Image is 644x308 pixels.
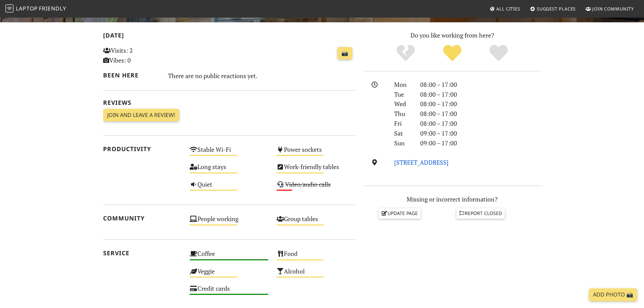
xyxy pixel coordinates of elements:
[103,109,179,122] a: Join and leave a review!
[285,180,331,188] s: Video/audio calls
[5,4,14,13] img: LaptopFriendly
[103,145,182,152] h2: Productivity
[537,6,576,12] span: Suggest Places
[103,46,182,65] p: Visits: 2 Vibes: 0
[496,6,520,12] span: All Cities
[592,6,634,12] span: Join Community
[589,288,637,301] a: Add Photo 📸
[487,3,523,15] a: All Cities
[416,128,545,138] div: 09:00 – 17:00
[186,248,272,265] div: Coffee
[416,119,545,128] div: 08:00 – 17:00
[429,44,476,63] div: Yes
[186,161,272,179] div: Long stays
[527,3,579,15] a: Suggest Places
[272,266,359,283] div: Alcohol
[272,144,359,161] div: Power sockets
[186,179,272,196] div: Quiet
[390,138,416,148] div: Sun
[186,144,272,161] div: Stable Wi-Fi
[272,161,359,179] div: Work-friendly tables
[5,3,66,15] a: LaptopFriendly LaptopFriendly
[390,119,416,128] div: Fri
[394,158,449,166] a: [STREET_ADDRESS]
[103,99,355,106] h2: Reviews
[390,80,416,90] div: Mon
[390,99,416,109] div: Wed
[390,128,416,138] div: Sat
[390,90,416,99] div: Tue
[379,208,421,218] a: Update page
[186,266,272,283] div: Veggie
[272,248,359,265] div: Food
[168,70,355,81] div: There are no public reactions yet.
[416,90,545,99] div: 08:00 – 17:00
[363,30,541,40] p: Do you like working from here?
[416,99,545,109] div: 08:00 – 17:00
[103,215,182,222] h2: Community
[475,44,522,63] div: Definitely!
[382,44,429,63] div: No
[416,138,545,148] div: 09:00 – 17:00
[103,250,182,257] h2: Service
[363,194,541,204] p: Missing or incorrect information?
[416,109,545,119] div: 08:00 – 17:00
[103,32,355,42] h2: [DATE]
[456,208,505,218] a: Report closed
[16,5,38,12] span: Laptop
[186,283,272,300] div: Credit cards
[583,3,637,15] a: Join Community
[186,213,272,231] div: People working
[39,5,66,12] span: Friendly
[337,47,352,60] a: 📸
[416,80,545,90] div: 08:00 – 17:00
[390,109,416,119] div: Thu
[272,213,359,231] div: Group tables
[103,72,160,79] h2: Been here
